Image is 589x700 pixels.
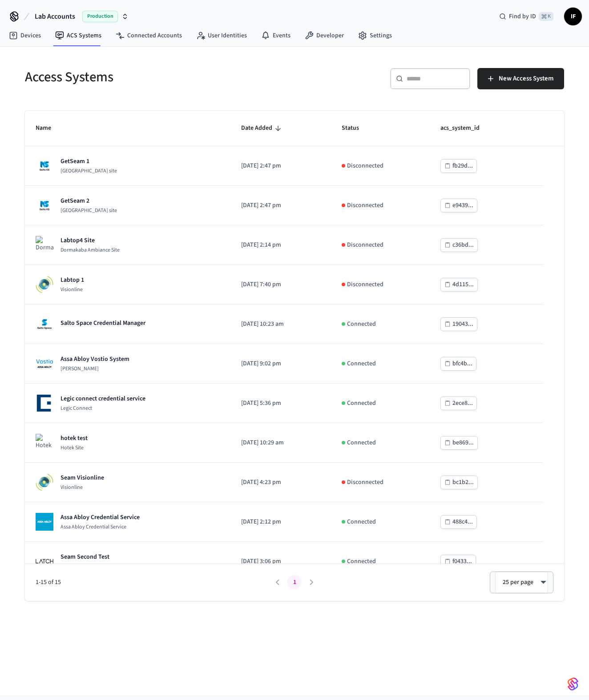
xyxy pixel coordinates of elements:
[61,434,88,443] p: hotek test
[61,196,117,205] p: GetSeam 2
[452,516,473,528] div: 488c4...
[61,286,84,293] p: Visionline
[452,398,473,409] div: 2ece8...
[499,73,553,84] span: New Access System
[25,68,289,86] h5: Access Systems
[564,8,582,25] button: IF
[61,513,140,522] p: Assa Abloy Credential Service
[61,276,84,284] p: Labtop 1
[241,359,320,368] p: [DATE] 9:02 pm
[440,199,477,212] button: e9439...
[452,279,474,290] div: 4d115...
[298,28,351,44] a: Developer
[61,473,104,482] p: Seam Visionline
[241,121,284,135] span: Date Added
[347,359,376,368] p: Connected
[82,11,118,22] span: Production
[440,121,491,135] span: acs_system_id
[61,247,120,254] p: Dormakaba Ambiance Site
[61,207,117,214] p: [GEOGRAPHIC_DATA] site
[61,394,145,403] p: Legic connect credential service
[61,484,104,491] p: Visionline
[347,280,383,289] p: Disconnected
[452,200,473,211] div: e9439...
[36,315,53,333] img: Salto Space Logo
[509,12,536,21] span: Find by ID
[495,572,548,593] div: 25 per page
[61,168,117,175] p: [GEOGRAPHIC_DATA] site
[347,438,376,448] p: Connected
[2,28,48,44] a: Devices
[347,557,376,566] p: Connected
[61,524,140,531] p: Assa Abloy Credential Service
[61,319,145,328] p: Salto Space Credential Manager
[36,157,53,175] img: Salto KS site Logo
[440,555,476,568] button: f0433...
[109,28,189,44] a: Connected Accounts
[36,355,53,372] img: Assa Abloy Vostio Logo
[36,236,53,254] img: Dormakaba Ambiance Site Logo
[351,28,399,44] a: Settings
[440,396,477,410] button: 2ece8...
[61,365,129,372] p: [PERSON_NAME]
[48,28,109,44] a: ACS Systems
[189,28,254,44] a: User Identities
[440,159,477,173] button: fb29d...
[347,201,383,210] p: Disconnected
[452,477,474,488] div: bc1b2...
[452,319,473,330] div: 19043...
[241,280,320,289] p: [DATE] 7:40 pm
[241,557,320,566] p: [DATE] 3:06 pm
[342,121,371,135] span: Status
[36,552,53,570] img: Latch Building Logo
[254,28,298,44] a: Events
[440,476,478,489] button: bc1b2...
[61,405,145,412] p: Legic Connect
[36,394,53,412] img: Legic Connect Logo
[539,12,553,21] span: ⌘ K
[61,236,120,245] p: Labtop4 Site
[440,238,478,252] button: c36bd...
[36,578,269,587] span: 1-15 of 15
[440,357,476,371] button: bfc4b...
[452,556,472,567] div: f0433...
[36,121,63,135] span: Name
[241,438,320,448] p: [DATE] 10:29 am
[452,160,473,172] div: fb29d...
[452,240,474,251] div: c36bd...
[36,434,53,452] img: Hotek Site Logo
[241,201,320,210] p: [DATE] 2:47 pm
[452,358,472,369] div: bfc4b...
[347,478,383,487] p: Disconnected
[36,513,53,531] img: Assa Abloy Credential Service Logo
[36,276,53,293] img: Visionline Logo
[61,552,109,561] p: Seam Second Test
[35,11,75,22] span: Lab Accounts
[269,575,320,589] nav: pagination navigation
[568,677,578,691] img: SeamLogoGradient.69752ec5.svg
[565,8,581,24] span: IF
[440,278,478,292] button: 4d115...
[36,196,53,214] img: Salto KS site Logo
[241,240,320,250] p: [DATE] 2:14 pm
[440,515,477,529] button: 488c4...
[492,8,561,24] div: Find by ID⌘ K
[241,399,320,408] p: [DATE] 5:36 pm
[347,399,376,408] p: Connected
[61,444,88,452] p: Hotek Site
[241,517,320,527] p: [DATE] 2:12 pm
[440,317,477,331] button: 19043...
[440,436,478,450] button: be869...
[241,161,320,171] p: [DATE] 2:47 pm
[61,157,117,166] p: GetSeam 1
[477,68,564,89] button: New Access System
[287,575,302,589] button: page 1
[36,473,53,491] img: Visionline Logo
[347,517,376,527] p: Connected
[347,240,383,250] p: Disconnected
[241,478,320,487] p: [DATE] 4:23 pm
[452,437,474,448] div: be869...
[347,161,383,171] p: Disconnected
[241,320,320,329] p: [DATE] 10:23 am
[347,320,376,329] p: Connected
